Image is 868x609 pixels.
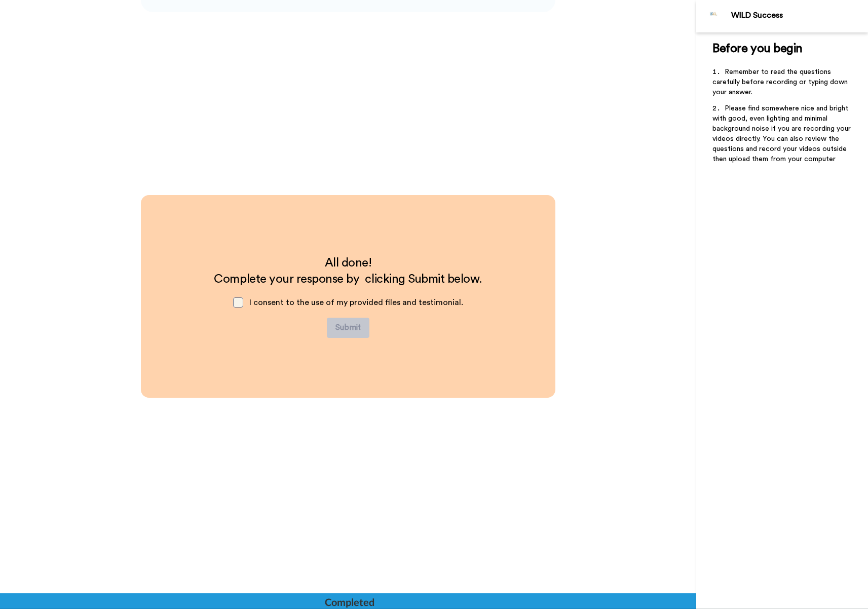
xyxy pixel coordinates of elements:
span: Complete your response by clicking Submit below. [214,273,482,285]
span: Remember to read the questions carefully before recording or typing down your answer. [712,68,850,96]
span: Before you begin [712,43,802,55]
img: Profile Image [702,4,726,28]
span: All done! [325,257,372,269]
div: Completed [325,595,373,609]
div: WILD Success [731,11,867,20]
button: Submit [327,318,369,338]
span: I consent to the use of my provided files and testimonial. [249,298,463,307]
span: Please find somewhere nice and bright with good, even lighting and minimal background noise if yo... [712,105,853,163]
